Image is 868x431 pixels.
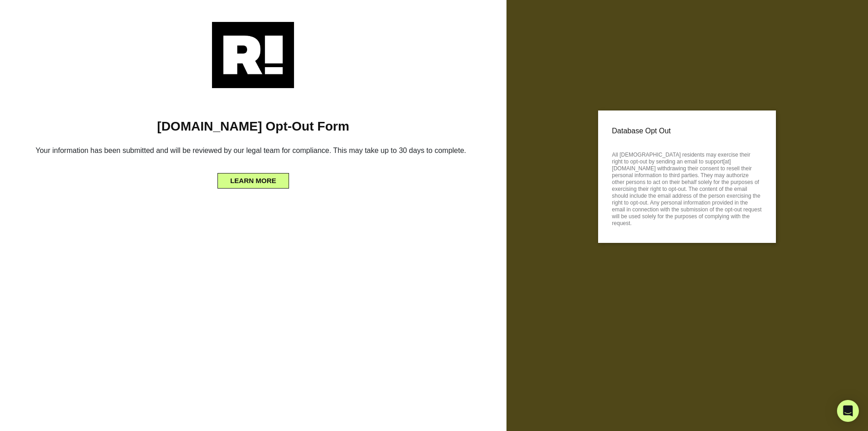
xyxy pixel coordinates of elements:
[612,124,762,138] p: Database Opt Out
[217,173,289,189] button: LEARN MORE
[217,175,289,182] a: LEARN MORE
[14,119,493,134] h1: [DOMAIN_NAME] Opt-Out Form
[14,142,493,162] h6: Your information has been submitted and will be reviewed by our legal team for compliance. This m...
[837,400,859,422] div: Open Intercom Messenger
[612,149,762,227] p: All [DEMOGRAPHIC_DATA] residents may exercise their right to opt-out by sending an email to suppo...
[212,22,294,88] img: Retention.com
